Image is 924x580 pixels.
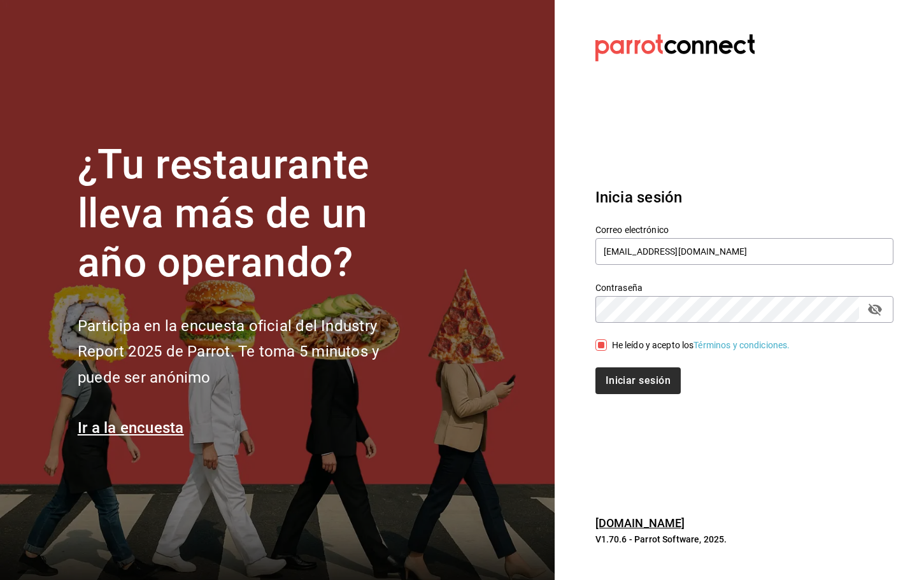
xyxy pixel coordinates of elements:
h2: Participa en la encuesta oficial del Industry Report 2025 de Parrot. Te toma 5 minutos y puede se... [78,313,422,391]
label: Correo electrónico [595,225,893,234]
h3: Inicia sesión [595,186,893,209]
p: V1.70.6 - Parrot Software, 2025. [595,533,893,546]
a: Ir a la encuesta [78,419,184,437]
input: Ingresa tu correo electrónico [595,238,893,265]
div: He leído y acepto los [612,339,790,352]
label: Contraseña [595,283,893,292]
a: [DOMAIN_NAME] [595,516,685,530]
button: Iniciar sesión [595,367,681,394]
a: Términos y condiciones. [693,340,790,350]
h1: ¿Tu restaurante lleva más de un año operando? [78,141,422,287]
button: passwordField [864,299,886,320]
